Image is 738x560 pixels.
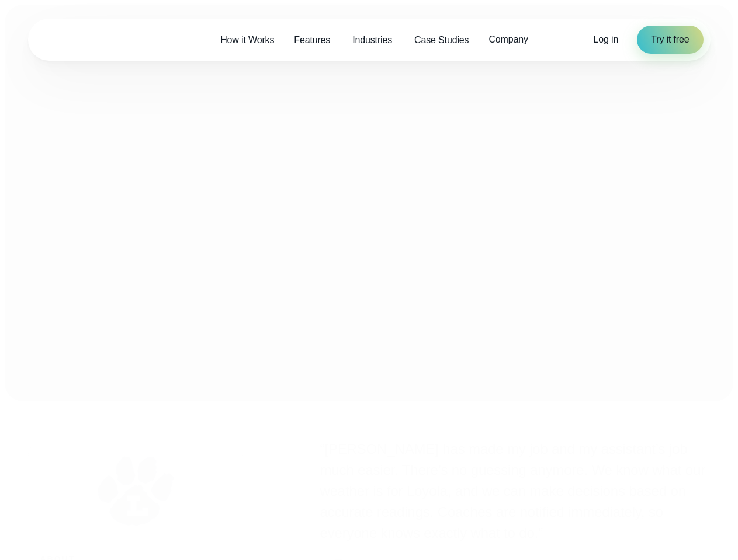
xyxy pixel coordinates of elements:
[651,33,689,47] span: Try it free
[404,28,479,52] a: Case Studies
[210,28,284,52] a: How it Works
[294,33,330,47] span: Features
[414,33,469,47] span: Case Studies
[594,33,619,47] a: Log in
[352,33,392,47] span: Industries
[637,26,703,54] a: Try it free
[488,33,528,47] span: Company
[594,34,619,44] span: Log in
[220,33,274,47] span: How it Works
